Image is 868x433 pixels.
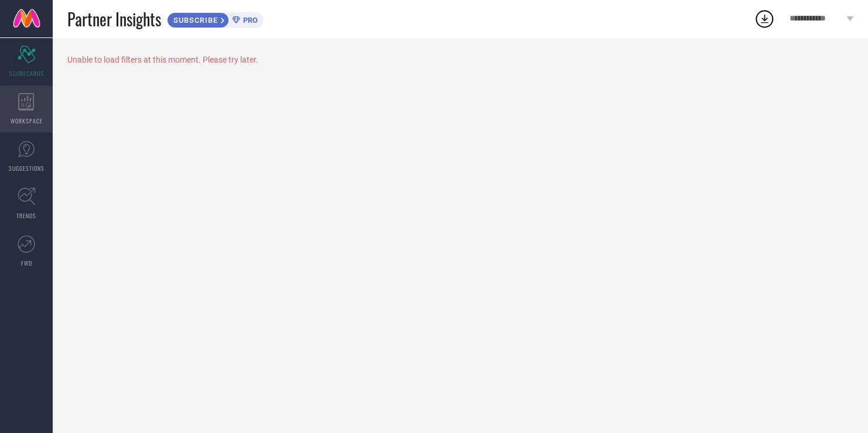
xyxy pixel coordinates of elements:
[11,116,43,125] span: WORKSPACE
[754,8,775,29] div: Open download list
[67,7,161,31] span: Partner Insights
[16,211,36,220] span: TRENDS
[9,164,45,173] span: SUGGESTIONS
[167,9,264,28] a: SUBSCRIBEPRO
[9,69,44,78] span: SCORECARDS
[240,16,258,25] span: PRO
[21,259,32,267] span: FWD
[67,55,853,64] div: Unable to load filters at this moment. Please try later.
[168,16,221,25] span: SUBSCRIBE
